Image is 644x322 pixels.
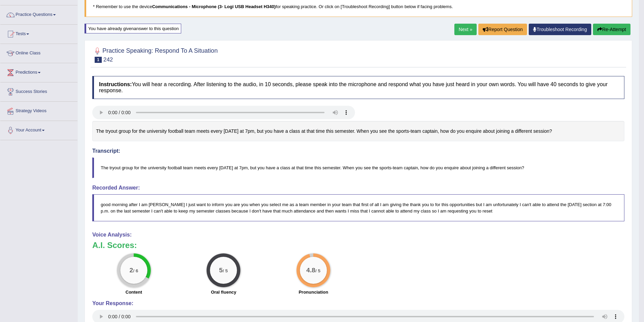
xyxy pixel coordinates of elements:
div: You have already given answer to this question [85,24,181,33]
blockquote: good morning after I am [PERSON_NAME] I just want to inform you are you when you select me as a t... [92,194,624,221]
a: Tests [0,25,77,42]
small: 242 [103,56,113,63]
small: / 6 [133,268,138,273]
a: Online Class [0,44,77,61]
big: 2 [129,267,133,274]
b: Instructions: [99,81,132,87]
div: The tryout group for the university football team meets every [DATE] at 7pm, but you have a class... [92,121,624,142]
button: Report Question [478,24,527,35]
big: 5 [219,267,223,274]
h4: Recorded Answer: [92,185,624,191]
b: A.I. Scores: [92,241,137,250]
h4: Your Response: [92,300,624,306]
a: Troubleshoot Recording [529,24,591,35]
a: Your Account [0,121,77,138]
b: Communications - Microphone (3- Logi USB Headset H340) [152,4,276,9]
blockquote: The tryout group for the university football team meets every [DATE] at 7pm, but you have a class... [92,157,624,178]
a: Success Stories [0,82,77,99]
label: Oral fluency [211,289,236,295]
button: Re-Attempt [593,24,630,35]
span: 1 [95,57,102,63]
h2: Practice Speaking: Respond To A Situation [92,46,218,63]
h4: Voice Analysis: [92,232,624,238]
a: Practice Questions [0,5,77,22]
big: 4.8 [306,267,315,274]
a: Next » [454,24,477,35]
h4: You will hear a recording. After listening to the audio, in 10 seconds, please speak into the mic... [92,76,624,99]
label: Content [125,289,142,295]
a: Strategy Videos [0,102,77,119]
a: Predictions [0,63,77,80]
small: / 5 [315,268,320,273]
label: Pronunciation [299,289,328,295]
small: / 5 [223,268,228,273]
